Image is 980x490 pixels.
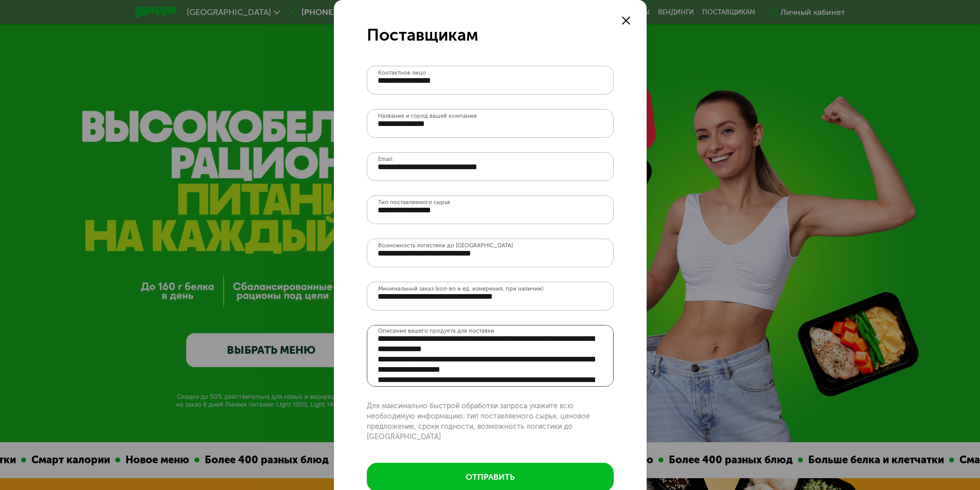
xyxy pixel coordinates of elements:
[378,286,543,292] label: Минимальный заказ (кол-во и ед. измерения, при наличии)
[378,156,393,162] label: Email
[367,401,614,442] p: Для максимально быстрой обработки запроса укажите всю необходимую информацию: тип поставляемого с...
[378,70,426,76] label: Контактное лицо
[378,199,450,205] label: Тип поставляемого сырья
[367,25,614,45] div: Поставщикам
[378,326,494,336] label: Описание вашего продукта для поставки
[378,113,477,119] label: Название и город вашей компании
[378,243,513,248] label: Возможность логистики до [GEOGRAPHIC_DATA]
